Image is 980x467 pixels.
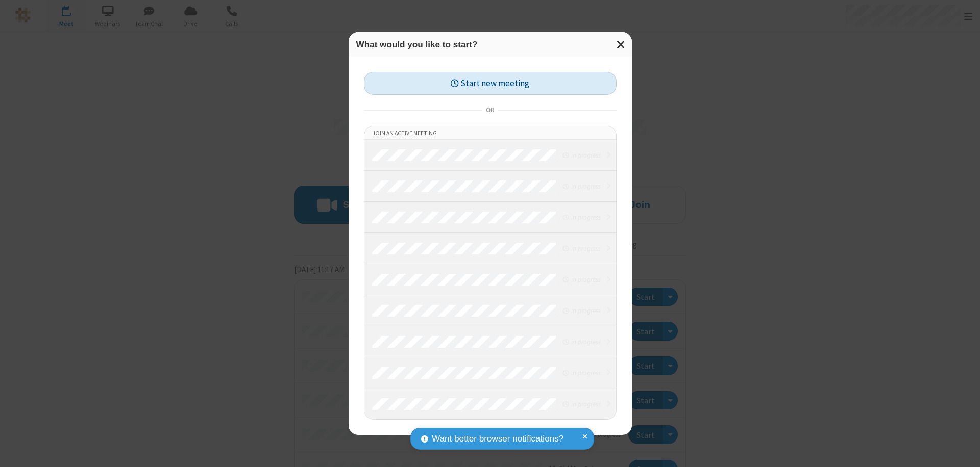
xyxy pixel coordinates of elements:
[563,213,600,222] em: in progress
[563,399,600,409] em: in progress
[364,72,617,95] button: Start new meeting
[356,40,624,49] h3: What would you like to start?
[563,181,600,191] em: in progress
[563,306,600,316] em: in progress
[563,244,600,253] em: in progress
[563,337,600,347] em: in progress
[563,368,600,378] em: in progress
[610,32,632,57] button: Close modal
[364,126,616,140] li: Join an active meeting
[482,103,498,118] span: or
[563,275,600,284] em: in progress
[563,150,600,160] em: in progress
[432,432,563,446] span: Want better browser notifications?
